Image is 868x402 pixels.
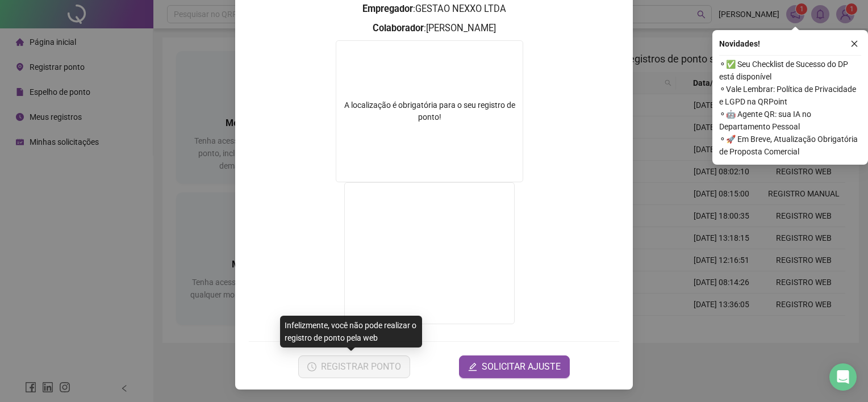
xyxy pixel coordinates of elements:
div: A localização é obrigatória para o seu registro de ponto! [336,99,523,123]
span: edit [468,362,477,371]
strong: Empregador [362,3,413,14]
span: SOLICITAR AJUSTE [482,360,561,374]
button: REGISTRAR PONTO [298,355,410,378]
span: close [850,40,858,48]
strong: Colaborador [373,23,424,33]
span: ⚬ Vale Lembrar: Política de Privacidade e LGPD na QRPoint [719,83,861,108]
span: ⚬ ✅ Seu Checklist de Sucesso do DP está disponível [719,58,861,83]
span: Novidades ! [719,37,760,50]
span: ⚬ 🤖 Agente QR: sua IA no Departamento Pessoal [719,108,861,133]
h3: : GESTAO NEXXO LTDA [249,2,619,16]
div: Infelizmente, você não pode realizar o registro de ponto pela web [280,316,422,347]
span: ⚬ 🚀 Em Breve, Atualização Obrigatória de Proposta Comercial [719,133,861,158]
div: Open Intercom Messenger [829,363,857,391]
h3: : [PERSON_NAME] [249,21,619,36]
button: editSOLICITAR AJUSTE [459,355,570,378]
